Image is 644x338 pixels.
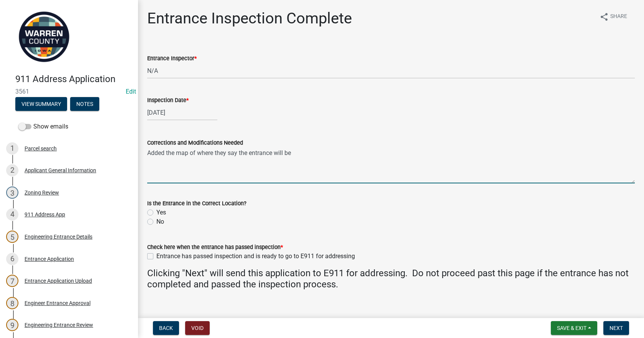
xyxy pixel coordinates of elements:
label: Is the Entrance in the Correct Location? [147,201,246,206]
img: Warren County, Iowa [15,8,73,66]
div: Engineering Entrance Details [25,234,92,239]
label: Entrance has passed inspection and is ready to go to E911 for addressing [156,252,355,261]
h1: Entrance Inspection Complete [147,9,352,28]
div: Engineering Entrance Review [25,322,93,328]
div: Entrance Application [25,256,74,262]
button: shareShare [593,9,633,24]
div: 1 [6,142,18,155]
button: Next [603,321,629,335]
label: Check here when the entrance has passed inspection [147,245,283,250]
button: Back [153,321,179,335]
label: Inspection Date [147,98,189,103]
div: 911 Address App [25,212,65,217]
span: Back [159,325,173,331]
a: Edit [126,88,136,95]
input: mm/dd/yyyy [147,105,217,120]
h4: 911 Address Application [15,74,132,85]
div: 6 [6,253,18,265]
wm-modal-confirm: Notes [70,101,99,107]
button: Save & Exit [551,321,597,335]
div: Engineer Entrance Approval [25,300,90,306]
div: 7 [6,275,18,287]
div: 2 [6,164,18,176]
label: Entrance Inspector [147,56,197,61]
i: share [600,12,609,21]
div: Parcel search [25,146,57,151]
div: 9 [6,319,18,331]
button: Void [185,321,210,335]
label: Corrections and Modifications Needed [147,140,243,146]
div: Zoning Review [25,190,59,195]
div: Applicant General Information [25,168,96,173]
wm-modal-confirm: Edit Application Number [126,88,136,95]
div: 8 [6,297,18,309]
span: Next [609,325,623,331]
label: Show emails [18,122,68,131]
button: View Summary [15,97,67,111]
div: 4 [6,208,18,221]
span: Share [610,12,627,21]
div: Entrance Application Upload [25,278,92,284]
span: 3561 [15,88,123,95]
button: Notes [70,97,99,111]
div: 3 [6,186,18,199]
span: Save & Exit [557,325,586,331]
h4: Clicking "Next" will send this application to E911 for addressing. Do not proceed past this page ... [147,268,635,290]
label: Yes [156,208,166,217]
wm-modal-confirm: Summary [15,101,67,107]
label: No [156,217,164,226]
div: 5 [6,231,18,243]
